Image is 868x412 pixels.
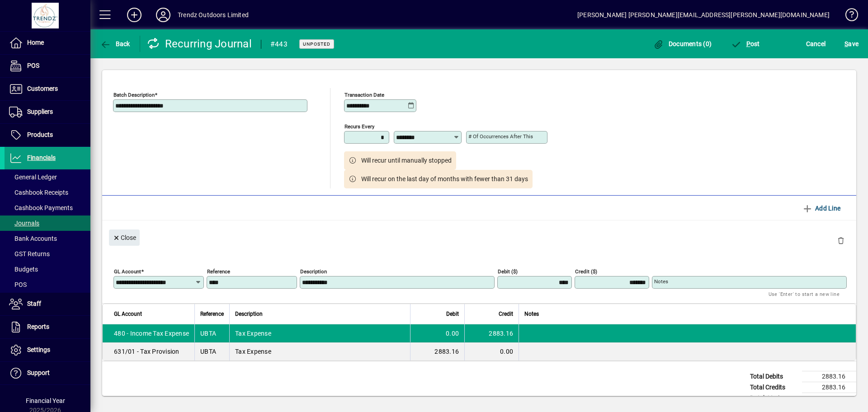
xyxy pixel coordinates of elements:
[5,362,90,384] a: Support
[5,101,90,123] a: Suppliers
[731,40,760,47] span: ost
[654,278,668,285] mat-label: Notes
[9,235,57,242] span: Bank Accounts
[842,36,861,52] button: Save
[653,40,712,47] span: Documents (0)
[651,36,714,52] button: Documents (0)
[114,309,142,319] span: GL Account
[114,268,141,275] mat-label: GL Account
[9,266,38,273] span: Budgets
[577,8,830,22] div: [PERSON_NAME] [PERSON_NAME][EMAIL_ADDRESS][PERSON_NAME][DOMAIN_NAME]
[9,250,50,257] span: GST Returns
[194,342,229,360] td: UBTA
[27,300,41,307] span: Staff
[802,393,856,404] td: 0.00
[797,200,845,216] button: Add Line
[745,382,802,393] td: Total Credits
[200,309,224,319] span: Reference
[5,293,90,315] a: Staff
[207,268,230,275] mat-label: Reference
[5,316,90,338] a: Reports
[9,204,73,211] span: Cashbook Payments
[5,262,90,277] a: Budgets
[113,230,136,245] span: Close
[9,189,68,196] span: Cashbook Receipts
[5,215,90,231] a: Journals
[498,268,518,275] mat-label: Debit ($)
[5,32,90,54] a: Home
[524,309,539,319] span: Notes
[149,7,178,23] button: Profile
[769,289,840,299] mat-hint: Use 'Enter' to start a new line
[839,2,857,31] a: Knowledge Base
[114,329,189,338] span: 480 - Income Tax Expense
[745,371,802,382] td: Total Debits
[5,246,90,262] a: GST Returns
[5,78,90,100] a: Customers
[361,174,528,184] span: Will recur on the last day of months with fewer than 31 days
[120,7,149,23] button: Add
[410,342,464,360] td: 2883.16
[844,40,848,47] span: S
[728,36,762,52] button: Post
[499,309,513,319] span: Credit
[410,324,464,342] td: 0.00
[802,382,856,393] td: 2883.16
[746,40,750,47] span: P
[26,397,65,404] span: Financial Year
[9,281,27,288] span: POS
[194,324,229,342] td: UBTA
[5,169,90,185] a: General Ledger
[98,36,132,52] button: Back
[464,324,519,342] td: 2883.16
[229,342,410,360] td: Tax Expense
[303,41,330,47] span: Unposted
[178,8,249,22] div: Trendz Outdoors Limited
[229,324,410,342] td: Tax Expense
[27,62,39,69] span: POS
[5,277,90,292] a: POS
[27,39,44,46] span: Home
[830,236,852,244] app-page-header-button: Delete
[9,173,57,181] span: General Ledger
[344,92,384,98] mat-label: Transaction date
[5,231,90,246] a: Bank Accounts
[147,37,252,51] div: Recurring Journal
[27,346,50,353] span: Settings
[844,37,859,51] span: ave
[804,36,828,52] button: Cancel
[468,133,533,140] mat-label: # of occurrences after this
[806,37,826,51] span: Cancel
[90,36,140,52] app-page-header-button: Back
[27,85,58,92] span: Customers
[5,124,90,146] a: Products
[344,123,374,130] mat-label: Recurs every
[446,309,459,319] span: Debit
[5,55,90,77] a: POS
[270,37,288,51] div: #443
[464,342,519,360] td: 0.00
[107,233,142,241] app-page-header-button: Close
[5,185,90,200] a: Cashbook Receipts
[27,323,49,330] span: Reports
[361,156,452,165] span: Will recur until manually stopped
[109,229,140,246] button: Close
[300,268,327,275] mat-label: Description
[5,339,90,361] a: Settings
[802,371,856,382] td: 2883.16
[113,92,155,98] mat-label: Batch Description
[802,201,841,215] span: Add Line
[575,268,597,275] mat-label: Credit ($)
[114,347,179,356] span: 631/01 - Tax Provision
[5,200,90,215] a: Cashbook Payments
[27,369,50,376] span: Support
[9,220,39,227] span: Journals
[100,40,130,47] span: Back
[27,131,53,138] span: Products
[235,309,263,319] span: Description
[745,393,802,404] td: Batch Variance
[830,229,852,251] button: Delete
[27,108,53,115] span: Suppliers
[27,154,56,161] span: Financials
